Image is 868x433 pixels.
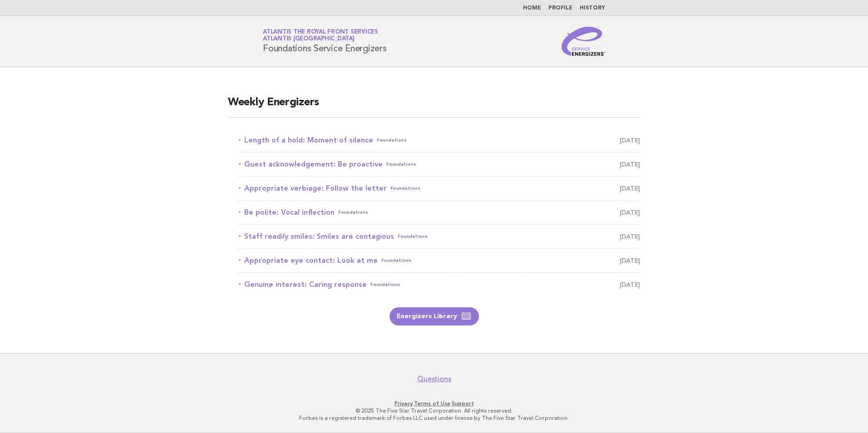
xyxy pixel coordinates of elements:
[620,182,640,195] span: [DATE]
[398,230,428,243] span: Foundations
[263,36,355,42] span: Atlantis [GEOGRAPHIC_DATA]
[338,206,368,219] span: Foundations
[548,5,572,11] a: Profile
[239,230,640,243] a: Staff readily smiles: Smiles are contagiousFoundations [DATE]
[239,182,640,195] a: Appropriate verbiage: Follow the letterFoundations [DATE]
[239,134,640,147] a: Length of a hold: Moment of silenceFoundations [DATE]
[156,407,712,414] p: © 2025 The Five Star Travel Corporation. All rights reserved.
[239,278,640,291] a: Genuine interest: Caring responseFoundations [DATE]
[395,400,413,407] a: Privacy
[417,374,451,384] a: Questions
[390,307,479,325] a: Energizers Library
[381,254,411,267] span: Foundations
[620,278,640,291] span: [DATE]
[156,414,712,422] p: Forbes is a registered trademark of Forbes LLC used under license by The Five Star Travel Corpora...
[452,400,474,407] a: Support
[156,400,712,407] p: · ·
[390,182,420,195] span: Foundations
[620,230,640,243] span: [DATE]
[620,254,640,267] span: [DATE]
[377,134,407,147] span: Foundations
[239,254,640,267] a: Appropriate eye contact: Look at meFoundations [DATE]
[580,5,605,11] a: History
[562,27,605,56] img: Service Energizers
[239,158,640,171] a: Guest acknowledgement: Be proactiveFoundations [DATE]
[414,400,450,407] a: Terms of Use
[228,95,640,118] h2: Weekly Energizers
[263,29,378,42] a: Atlantis The Royal Front ServicesAtlantis [GEOGRAPHIC_DATA]
[263,30,387,53] h1: Foundations Service Energizers
[370,278,400,291] span: Foundations
[386,158,416,171] span: Foundations
[620,134,640,147] span: [DATE]
[239,206,640,219] a: Be polite: Vocal inflectionFoundations [DATE]
[620,206,640,219] span: [DATE]
[523,5,541,11] a: Home
[620,158,640,171] span: [DATE]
